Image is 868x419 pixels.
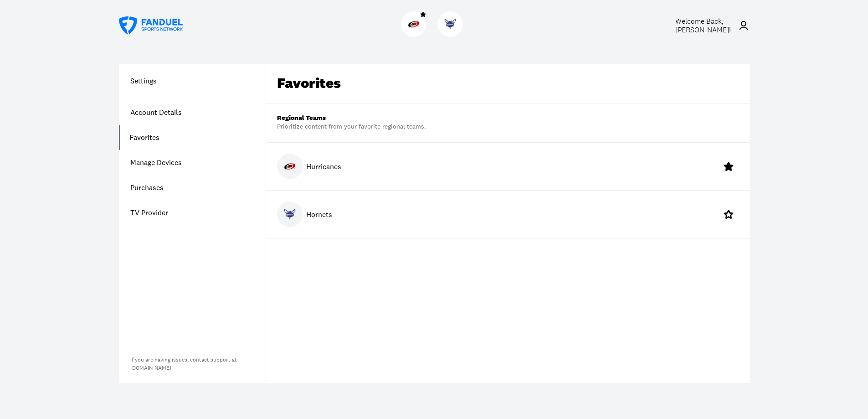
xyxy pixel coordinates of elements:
[306,209,332,220] p: Hornets
[119,75,266,86] h1: Settings
[444,18,456,30] img: Hornets
[119,100,266,125] a: Account Details
[119,16,183,35] a: FanDuel Sports Network
[437,30,467,39] a: HornetsHornets
[277,122,426,131] div: Prioritize content from your favorite regional teams.
[277,75,341,92] div: Favorites
[284,208,296,220] img: Hornets
[119,150,266,175] a: Manage Devices
[306,161,341,172] p: Hurricanes
[119,125,266,150] a: Favorites
[655,17,750,34] a: Welcome Back,[PERSON_NAME]!
[130,356,237,372] a: If you are having issues, contact support at[DOMAIN_NAME]
[119,200,266,225] a: TV Provider
[277,114,426,122] div: Regional Teams
[675,16,731,35] span: Welcome Back, [PERSON_NAME] !
[401,30,430,39] a: HurricanesHurricanes
[408,18,420,30] img: Hurricanes
[284,160,296,172] img: Hurricanes
[119,175,266,200] a: Purchases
